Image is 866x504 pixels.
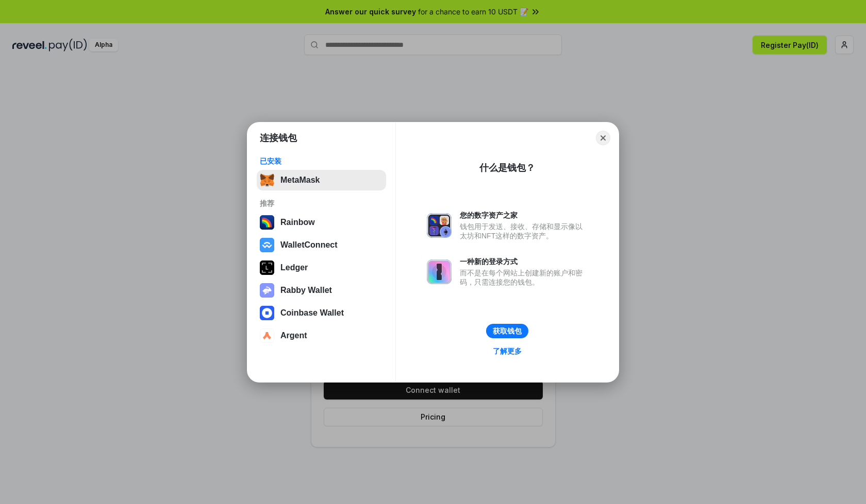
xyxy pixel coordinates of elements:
[486,324,528,338] button: 获取钱包
[257,280,386,301] button: Rabby Wallet
[260,215,274,230] img: svg+xml,%3Csvg%20width%3D%22120%22%20height%3D%22120%22%20viewBox%3D%220%200%20120%20120%22%20fil...
[257,303,386,323] button: Coinbase Wallet
[257,257,386,278] button: Ledger
[479,162,535,174] div: 什么是钱包？
[260,238,274,252] img: svg+xml,%3Csvg%20width%3D%2228%22%20height%3D%2228%22%20viewBox%3D%220%200%2028%2028%22%20fill%3D...
[260,157,383,166] div: 已安装
[280,176,320,185] div: MetaMask
[460,257,588,266] div: 一种新的登录方式
[260,260,274,275] img: svg+xml,%3Csvg%20xmlns%3D%22http%3A%2F%2Fwww.w3.org%2F2000%2Fsvg%22%20width%3D%2228%22%20height%3...
[280,263,308,272] div: Ledger
[260,132,297,144] h1: 连接钱包
[260,306,274,320] img: svg+xml,%3Csvg%20width%3D%2228%22%20height%3D%2228%22%20viewBox%3D%220%200%2028%2028%22%20fill%3D...
[257,170,386,190] button: MetaMask
[280,308,344,318] div: Coinbase Wallet
[596,131,610,145] button: Close
[280,331,307,340] div: Argent
[257,235,386,255] button: WalletConnect
[460,222,588,240] div: 钱包用于发送、接收、存储和显示像以太坊和NFT这样的数字资产。
[260,283,274,298] img: svg+xml,%3Csvg%20xmlns%3D%22http%3A%2F%2Fwww.w3.org%2F2000%2Fsvg%22%20fill%3D%22none%22%20viewBox...
[493,326,522,336] div: 获取钱包
[280,240,338,250] div: WalletConnect
[257,325,386,346] button: Argent
[487,344,528,358] a: 了解更多
[257,212,386,233] button: Rainbow
[427,213,452,238] img: svg+xml,%3Csvg%20xmlns%3D%22http%3A%2F%2Fwww.w3.org%2F2000%2Fsvg%22%20fill%3D%22none%22%20viewBox...
[460,268,588,287] div: 而不是在每个网站上创建新的账户和密码，只需连接您的钱包。
[460,211,588,220] div: 您的数字资产之家
[260,199,383,208] div: 推荐
[260,173,274,187] img: svg+xml,%3Csvg%20fill%3D%22none%22%20height%3D%2233%22%20viewBox%3D%220%200%2035%2033%22%20width%...
[493,346,522,356] div: 了解更多
[280,218,315,227] div: Rainbow
[280,286,332,295] div: Rabby Wallet
[427,259,452,284] img: svg+xml,%3Csvg%20xmlns%3D%22http%3A%2F%2Fwww.w3.org%2F2000%2Fsvg%22%20fill%3D%22none%22%20viewBox...
[260,328,274,343] img: svg+xml,%3Csvg%20width%3D%2228%22%20height%3D%2228%22%20viewBox%3D%220%200%2028%2028%22%20fill%3D...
